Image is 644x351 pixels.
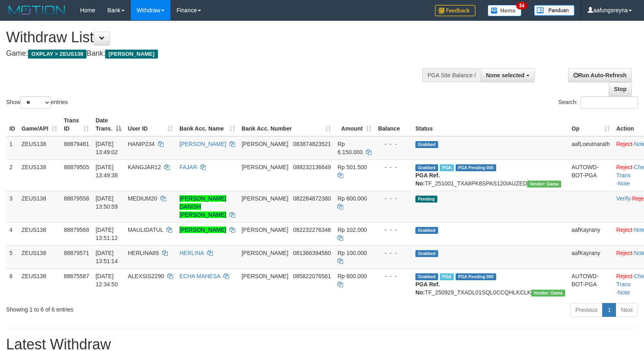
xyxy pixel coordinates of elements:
[95,164,118,179] span: [DATE] 13:49:38
[337,250,367,256] span: Rp 100.000
[440,273,454,280] span: Marked by aafpengsreynich
[415,172,440,187] b: PGA Ref. No:
[238,113,334,136] th: Bank Acc. Number: activate to sort column ascending
[293,227,331,233] span: Copy 082232276346 to clipboard
[128,141,155,147] span: HANIP234
[242,250,288,256] span: [PERSON_NAME]
[293,250,331,256] span: Copy 081366394560 to clipboard
[242,273,288,279] span: [PERSON_NAME]
[18,191,61,222] td: ZEUS138
[415,273,438,280] span: Grabbed
[125,113,176,136] th: User ID: activate to sort column ascending
[337,273,367,279] span: Rp 600.000
[337,141,363,155] span: Rp 6.150.000
[64,227,89,233] span: 88879568
[242,141,288,147] span: [PERSON_NAME]
[176,113,238,136] th: Bank Acc. Name: activate to sort column ascending
[6,222,18,245] td: 4
[616,250,633,256] a: Reject
[128,273,164,279] span: ALEXSIS2290
[378,249,409,257] div: - - -
[179,141,226,147] a: [PERSON_NAME]
[128,195,157,202] span: MEDIUM20
[64,250,89,256] span: 88879571
[105,50,158,59] span: [PERSON_NAME]
[64,273,89,279] span: 88675587
[6,29,421,46] h1: Withdraw List
[179,250,204,256] a: HERLINA
[18,136,61,160] td: ZEUS138
[415,164,438,171] span: Grabbed
[337,227,367,233] span: Rp 102.000
[179,227,226,233] a: [PERSON_NAME]
[92,113,124,136] th: Date Trans.: activate to sort column descending
[568,113,613,136] th: Op: activate to sort column ascending
[337,195,367,202] span: Rp 600.000
[95,273,118,288] span: [DATE] 12:34:50
[6,268,18,300] td: 6
[337,164,367,170] span: Rp 501.500
[378,140,409,148] div: - - -
[609,82,632,96] a: Stop
[616,141,633,147] a: Reject
[6,191,18,222] td: 3
[179,273,220,279] a: ECHA MAHESA
[412,159,568,191] td: TF_251001_TXA8PK8SPAS120IAUZED
[6,136,18,160] td: 1
[18,113,61,136] th: Game/API: activate to sort column ascending
[618,180,630,187] a: Note
[64,164,89,170] span: 88879505
[18,268,61,300] td: ZEUS138
[242,227,288,233] span: [PERSON_NAME]
[95,227,118,241] span: [DATE] 13:51:12
[378,272,409,280] div: - - -
[415,227,438,234] span: Grabbed
[580,96,638,109] input: Search:
[242,164,288,170] span: [PERSON_NAME]
[128,227,163,233] span: MAULIDATUL
[378,226,409,234] div: - - -
[568,159,613,191] td: AUTOWD-BOT-PGA
[570,303,603,317] a: Previous
[6,96,68,109] label: Show entries
[527,181,561,187] span: Vendor URL: https://trx31.1velocity.biz
[6,4,68,16] img: MOTION_logo.png
[18,222,61,245] td: ZEUS138
[242,195,288,202] span: [PERSON_NAME]
[128,164,161,170] span: KANGJAR12
[618,289,630,296] a: Note
[95,141,118,155] span: [DATE] 13:49:02
[6,113,18,136] th: ID
[18,245,61,268] td: ZEUS138
[95,250,118,264] span: [DATE] 13:51:14
[531,290,565,296] span: Vendor URL: https://trx31.1velocity.biz
[415,281,440,296] b: PGA Ref. No:
[415,141,438,148] span: Grabbed
[28,50,86,59] span: OXPLAY > ZEUS138
[378,194,409,203] div: - - -
[6,245,18,268] td: 5
[293,273,331,279] span: Copy 085822076561 to clipboard
[95,195,118,210] span: [DATE] 13:50:59
[293,141,331,147] span: Copy 083874823521 to clipboard
[456,273,496,280] span: PGA Pending
[568,136,613,160] td: aafLoeutnarath
[375,113,412,136] th: Balance
[293,164,331,170] span: Copy 088232136649 to clipboard
[179,195,226,218] a: [PERSON_NAME] DANISH [PERSON_NAME]
[558,96,638,109] label: Search:
[128,250,159,256] span: HERLINA89
[20,96,51,109] select: Showentries
[568,245,613,268] td: aafKayrany
[179,164,197,170] a: FAJAR
[602,303,616,317] a: 1
[422,68,481,82] div: PGA Site Balance /
[293,195,331,202] span: Copy 082284872380 to clipboard
[516,2,527,9] span: 34
[6,50,421,58] h4: Game: Bank:
[415,250,438,257] span: Grabbed
[534,5,575,16] img: panduan.png
[18,159,61,191] td: ZEUS138
[415,196,437,203] span: Pending
[568,68,632,82] a: Run Auto-Refresh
